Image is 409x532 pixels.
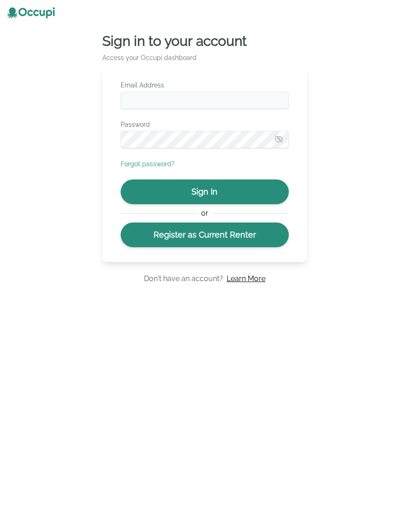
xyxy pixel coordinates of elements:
h2: Sign in to your account [102,33,307,49]
label: Email Address [121,81,289,90]
span: or [197,208,212,219]
button: Forgot password? [121,159,175,168]
p: Access your Occupi dashboard [102,53,307,62]
a: Learn More [227,273,266,284]
button: Sign In [121,179,289,204]
a: Register as Current Renter [121,223,289,247]
p: Don't have an account? [144,273,223,284]
label: Password [121,120,289,129]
